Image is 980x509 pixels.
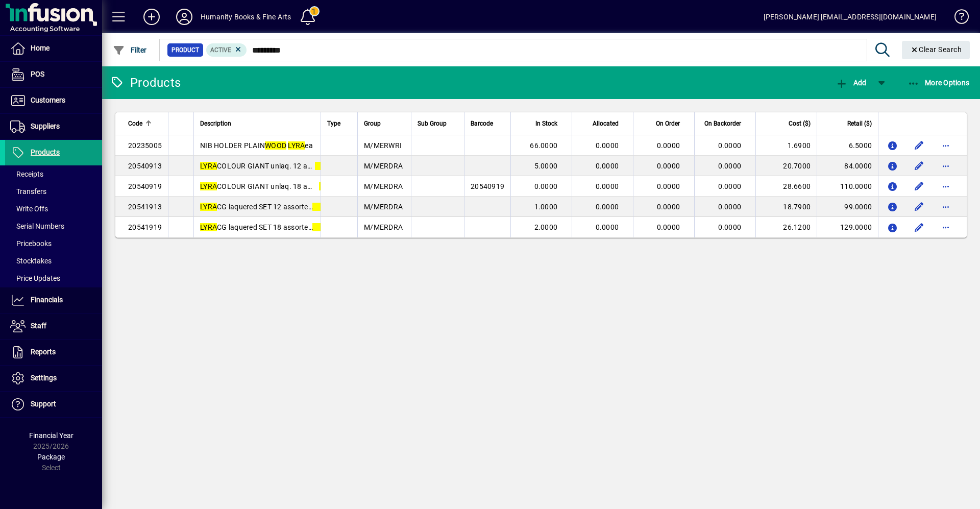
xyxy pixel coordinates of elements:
[718,203,742,211] span: 0.0000
[31,374,57,382] span: Settings
[817,217,878,237] td: 129.0000
[5,287,102,313] a: Financials
[418,118,447,129] span: Sub Group
[911,199,927,215] button: Edit
[5,88,102,113] a: Customers
[5,392,102,417] a: Support
[200,162,217,170] em: LYRA
[110,75,181,91] div: Products
[5,36,102,61] a: Home
[200,182,217,190] em: LYRA
[31,70,44,78] span: POS
[327,118,351,129] div: Type
[200,141,313,150] span: NIB HOLDER PLAIN ea
[701,118,750,129] div: On Backorder
[908,79,970,87] span: More Options
[315,162,336,170] em: WOOD
[938,137,954,154] button: More options
[718,162,742,170] span: 0.0000
[31,44,50,52] span: Home
[418,118,458,129] div: Sub Group
[471,182,504,190] span: 20540919
[535,118,557,129] span: In Stock
[471,118,493,129] span: Barcode
[836,79,866,87] span: Add
[596,141,619,150] span: 0.0000
[534,162,558,170] span: 5.0000
[5,183,102,200] a: Transfers
[911,158,927,174] button: Edit
[31,122,60,130] span: Suppliers
[288,141,305,150] em: LYRA
[10,222,64,230] span: Serial Numbers
[755,197,817,217] td: 18.7900
[31,322,46,330] span: Staff
[764,9,937,25] div: [PERSON_NAME] [EMAIL_ADDRESS][DOMAIN_NAME]
[364,118,405,129] div: Group
[718,182,742,190] span: 0.0000
[657,223,680,231] span: 0.0000
[200,118,231,129] span: Description
[847,118,872,129] span: Retail ($)
[938,219,954,235] button: More options
[593,118,619,129] span: Allocated
[534,182,558,190] span: 0.0000
[364,141,402,150] span: M/MERWRI
[200,223,217,231] em: LYRA
[31,296,63,304] span: Financials
[534,223,558,231] span: 2.0000
[755,217,817,237] td: 26.1200
[938,199,954,215] button: More options
[910,45,962,54] span: Clear Search
[578,118,628,129] div: Allocated
[128,182,162,190] span: 20540919
[640,118,689,129] div: On Order
[135,8,168,26] button: Add
[10,239,52,248] span: Pricebooks
[5,165,102,183] a: Receipts
[718,141,742,150] span: 0.0000
[755,156,817,176] td: 20.7000
[755,135,817,156] td: 1.6900
[128,203,162,211] span: 20541913
[37,453,65,461] span: Package
[534,203,558,211] span: 1.0000
[657,203,680,211] span: 0.0000
[902,41,970,59] button: Clear
[5,200,102,217] a: Write Offs
[596,203,619,211] span: 0.0000
[5,235,102,252] a: Pricebooks
[10,205,48,213] span: Write Offs
[596,223,619,231] span: 0.0000
[5,313,102,339] a: Staff
[911,219,927,235] button: Edit
[128,118,142,129] span: Code
[817,156,878,176] td: 84.0000
[200,203,333,211] span: CG laquered SET 12 assorted .
[5,62,102,87] a: POS
[128,162,162,170] span: 20540913
[657,162,680,170] span: 0.0000
[5,366,102,391] a: Settings
[265,141,286,150] em: WOOD
[364,223,403,231] span: M/MERDRA
[656,118,680,129] span: On Order
[704,118,741,129] span: On Backorder
[938,178,954,195] button: More options
[319,182,340,190] em: WOOD
[206,43,247,57] mat-chip: Activation Status: Active
[201,9,291,25] div: Humanity Books & Fine Arts
[29,431,73,440] span: Financial Year
[364,182,403,190] span: M/MERDRA
[171,45,199,55] span: Product
[10,274,60,282] span: Price Updates
[596,182,619,190] span: 0.0000
[200,162,352,170] span: COLOUR GIANT unlaq. 12 ass EN B
[364,203,403,211] span: M/MERDRA
[596,162,619,170] span: 0.0000
[530,141,557,150] span: 66.0000
[5,252,102,270] a: Stocktakes
[5,340,102,365] a: Reports
[327,118,340,129] span: Type
[31,348,56,356] span: Reports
